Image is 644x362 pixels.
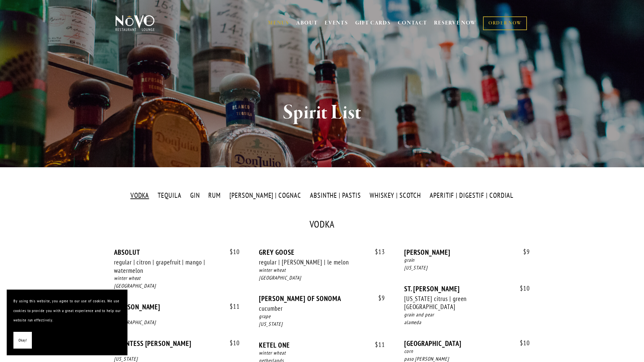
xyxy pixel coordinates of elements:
[259,294,385,303] div: [PERSON_NAME] OF SONOMA
[114,258,221,275] div: regular | citron | grapefruit | mango | watermelon
[404,319,530,326] div: alameda
[186,191,203,200] label: GIN
[259,341,385,349] div: KETEL ONE
[114,15,156,32] img: Novo Restaurant &amp; Lounge
[375,248,378,256] span: $
[18,336,27,345] span: Okay!
[223,303,240,310] span: 11
[404,348,530,355] div: corn
[296,20,318,26] a: ABOUT
[114,248,240,256] div: ABSOLUT
[513,339,530,347] span: 10
[13,296,121,325] p: By using this website, you agree to our use of cookies. We use cookies to provide you with a grea...
[404,295,511,311] div: [US_STATE] citrus | green [GEOGRAPHIC_DATA]
[520,339,523,347] span: $
[223,248,240,256] span: 10
[306,191,364,200] label: ABSINTHE | PASTIS
[114,319,240,326] div: [GEOGRAPHIC_DATA]
[517,248,530,256] span: 9
[483,16,527,30] a: ORDER NOW
[154,191,185,200] label: TEQUILA
[426,191,517,200] label: APERITIF | DIGESTIF | CORDIAL
[523,248,527,256] span: $
[259,274,385,282] div: [GEOGRAPHIC_DATA]
[368,248,385,256] span: 13
[259,258,366,266] div: regular | [PERSON_NAME] | le melon
[404,285,530,293] div: ST. [PERSON_NAME]
[230,248,233,256] span: $
[404,256,530,264] div: grain
[259,304,366,313] div: cucumber
[114,220,530,229] div: VODKA
[114,311,240,319] div: potato
[114,275,240,282] div: winter wheat
[268,20,289,26] a: MENUS
[7,290,127,355] section: Cookie banner
[325,20,348,26] a: EVENTS
[114,348,240,355] div: potato
[513,285,530,292] span: 10
[259,349,385,357] div: winter wheat
[13,332,32,349] button: Okay!
[223,339,240,347] span: 10
[404,339,530,348] div: [GEOGRAPHIC_DATA]
[205,191,224,200] label: RUM
[230,339,233,347] span: $
[404,311,530,319] div: grain and pear
[259,266,385,274] div: winter wheat
[375,341,378,349] span: $
[259,313,385,320] div: grape
[404,264,530,272] div: [US_STATE]
[378,294,382,302] span: $
[230,302,233,310] span: $
[372,294,385,302] span: 9
[366,191,424,200] label: WHISKEY | SCOTCH
[259,320,385,328] div: [US_STATE]
[434,17,476,29] a: RESERVE NOW
[355,17,391,29] a: GIFT CARDS
[520,284,523,292] span: $
[368,341,385,349] span: 11
[259,248,385,256] div: GREY GOOSE
[226,191,305,200] label: [PERSON_NAME] | COGNAC
[127,191,153,200] label: VODKA
[114,303,240,311] div: [PERSON_NAME]
[126,102,518,124] h1: Spirit List
[114,282,240,290] div: [GEOGRAPHIC_DATA]
[114,339,240,348] div: COUNTESS [PERSON_NAME]
[398,17,427,29] a: CONTACT
[404,248,530,256] div: [PERSON_NAME]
